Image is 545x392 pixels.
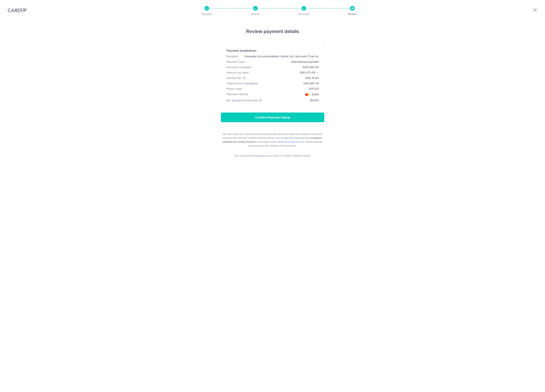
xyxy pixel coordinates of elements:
[312,93,319,96] span: 9264
[226,48,257,53] div: Payment breakdown
[290,12,318,16] p: Document
[226,65,251,69] div: Amount to recipient
[303,65,319,69] div: NZD 600.00
[310,98,319,102] div: [DATE]
[300,71,315,74] span: SGD 473.09
[309,87,319,91] div: OFF225
[221,154,324,158] p: Your card will be charged once you click on "Confirm Payment Setup"
[291,60,319,64] div: International payment
[221,132,324,148] p: We may reach out to you within one business day should we need more details to verify this paymen...
[305,76,319,80] div: SGD 10.64
[338,12,367,16] p: Review
[221,113,324,122] input: Confirm Payment Setup
[226,87,242,91] div: Promo code
[241,12,270,16] p: Amount
[226,71,249,75] div: Amount you send
[160,28,386,35] h4: Review payment details
[303,81,319,85] div: SGD 483.74
[303,92,311,97] img: <span class="translation_missing" title="translation missing: en.account_steps.new_confirm_form.b...
[244,54,319,58] div: Grenadier Accommordation Centre Ltd, Harcourts Trust Ac
[226,60,245,63] span: translation missing: en.account_steps.new_confirm_form.xb_payment.header.payment_type
[300,71,319,75] p: SGD 473.09
[226,92,248,97] div: Payment method
[226,76,241,80] span: CardUp fee
[8,8,27,12] img: CardUp
[226,82,258,85] span: Total amount chargeable
[226,98,262,102] div: Est. payment arrival date
[280,140,299,143] a: Terms of Service
[226,54,238,58] div: Recipient
[192,12,221,16] p: Recipient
